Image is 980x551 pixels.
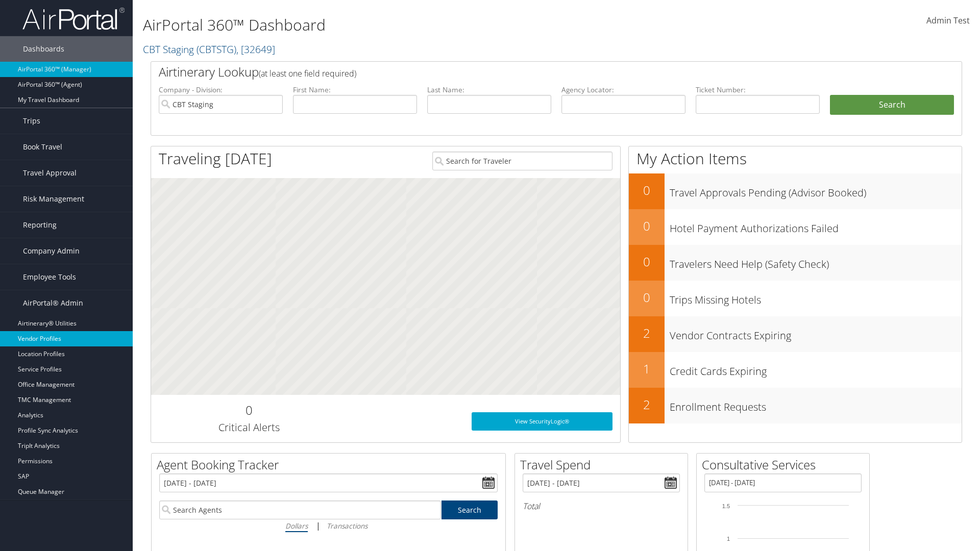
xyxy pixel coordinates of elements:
[523,500,680,512] h6: Total
[442,500,498,519] a: Search
[259,68,356,79] span: (at least one field required)
[629,182,665,199] h2: 0
[157,456,505,473] h2: Agent Booking Tracker
[629,352,962,388] a: 1Credit Cards Expiring
[670,395,962,414] h3: Enrollment Requests
[629,324,665,342] h2: 2
[23,108,40,134] span: Trips
[23,238,80,264] span: Company Admin
[670,181,962,200] h3: Travel Approvals Pending (Advisor Booked)
[23,134,62,160] span: Book Travel
[159,519,498,532] div: |
[23,290,83,316] span: AirPortal® Admin
[722,503,730,509] tspan: 1.5
[23,212,57,238] span: Reporting
[23,264,76,290] span: Employee Tools
[670,216,962,236] h3: Hotel Payment Authorizations Failed
[629,253,665,270] h2: 0
[236,42,275,56] span: , [ 32649 ]
[159,402,339,419] h2: 0
[830,95,954,115] button: Search
[23,186,84,212] span: Risk Management
[629,316,962,352] a: 2Vendor Contracts Expiring
[670,359,962,379] h3: Credit Cards Expiring
[159,63,887,81] h2: Airtinerary Lookup
[561,85,685,95] label: Agency Locator:
[702,456,869,473] h2: Consultative Services
[629,148,962,169] h1: My Action Items
[670,252,962,271] h3: Travelers Need Help (Safety Check)
[159,420,339,435] h3: Critical Alerts
[327,521,367,531] i: Transactions
[159,148,272,169] h1: Traveling [DATE]
[143,14,694,36] h1: AirPortal 360™ Dashboard
[696,85,820,95] label: Ticket Number:
[285,521,308,531] i: Dollars
[629,217,665,235] h2: 0
[926,15,970,26] span: Admin Test
[629,289,665,306] h2: 0
[629,209,962,245] a: 0Hotel Payment Authorizations Failed
[22,7,125,31] img: airportal-logo.png
[472,412,612,431] a: View SecurityLogic®
[159,500,441,519] input: Search Agents
[520,456,688,473] h2: Travel Spend
[629,281,962,316] a: 0Trips Missing Hotels
[427,85,551,95] label: Last Name:
[629,173,962,209] a: 0Travel Approvals Pending (Advisor Booked)
[629,396,665,413] h2: 2
[159,85,283,95] label: Company - Division:
[629,388,962,423] a: 2Enrollment Requests
[629,360,665,378] h2: 1
[197,42,236,56] span: ( CBTSTG )
[293,85,417,95] label: First Name:
[670,288,962,307] h3: Trips Missing Hotels
[23,160,77,186] span: Travel Approval
[432,152,612,170] input: Search for Traveler
[670,323,962,343] h3: Vendor Contracts Expiring
[629,245,962,281] a: 0Travelers Need Help (Safety Check)
[143,42,275,56] a: CBT Staging
[926,5,970,37] a: Admin Test
[23,36,64,62] span: Dashboards
[727,536,730,542] tspan: 1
